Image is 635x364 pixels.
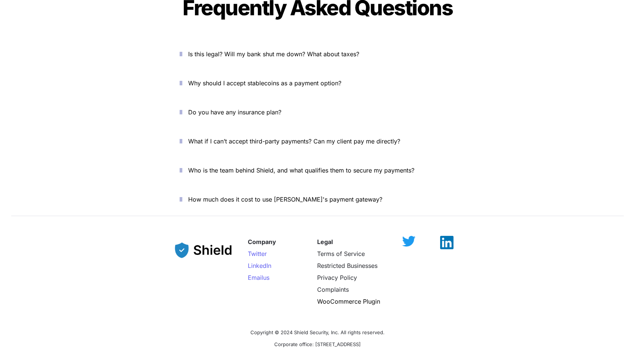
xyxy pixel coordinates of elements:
[188,137,400,145] span: What if I can’t accept third-party payments? Can my client pay me directly?
[248,274,263,281] span: Email
[188,50,359,58] span: Is this legal? Will my bank shut me down? What about taxes?
[188,167,414,174] span: Who is the team behind Shield, and what qualifies them to secure my payments?
[168,159,467,182] button: Who is the team behind Shield, and what qualifies them to secure my payments?
[248,262,271,269] a: LinkedIn
[263,274,269,281] span: us
[168,72,467,95] button: Why should I accept stablecoins as a payment option?
[317,238,333,246] strong: Legal
[188,108,281,116] span: Do you have any insurance plan?
[317,262,377,269] a: Restricted Businesses
[248,250,267,257] a: Twitter
[317,250,365,257] a: Terms of Service
[248,274,269,281] a: Emailus
[188,79,341,87] span: Why should I accept stablecoins as a payment option?
[168,101,467,124] button: Do you have any insurance plan?
[168,130,467,153] button: What if I can’t accept third-party payments? Can my client pay me directly?
[317,286,349,293] a: Complaints
[317,274,357,281] a: Privacy Policy
[188,196,382,203] span: How much does it cost to use [PERSON_NAME]'s payment gateway?
[274,341,361,347] span: Corporate office: [STREET_ADDRESS]
[248,238,276,246] strong: Company
[250,329,385,335] span: Copyright © 2024 Shield Security, Inc. All rights reserved.
[168,188,467,211] button: How much does it cost to use [PERSON_NAME]'s payment gateway?
[317,298,380,305] a: WooCommerce Plugin
[168,42,467,66] button: Is this legal? Will my bank shut me down? What about taxes?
